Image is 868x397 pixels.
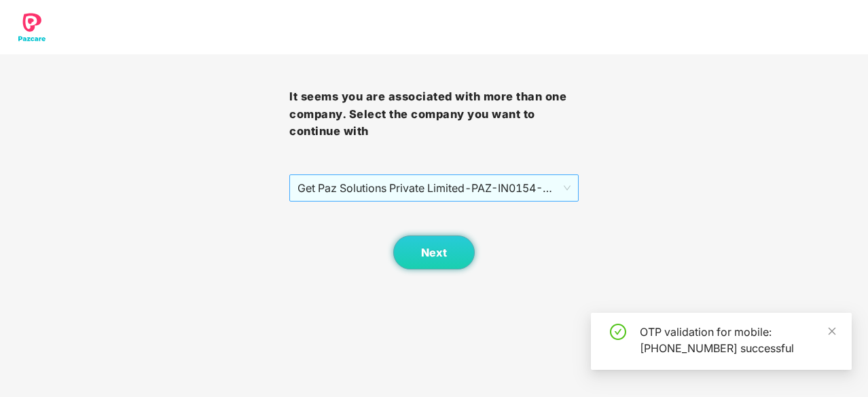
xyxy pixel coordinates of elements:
[827,326,837,336] span: close
[421,246,447,259] span: Next
[610,324,626,340] span: check-circle
[640,324,835,356] div: OTP validation for mobile: [PHONE_NUMBER] successful
[297,175,571,201] span: Get Paz Solutions Private Limited - PAZ-IN0154 - EMPLOYEE
[393,235,475,269] button: Next
[289,88,579,140] h3: It seems you are associated with more than one company. Select the company you want to continue with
